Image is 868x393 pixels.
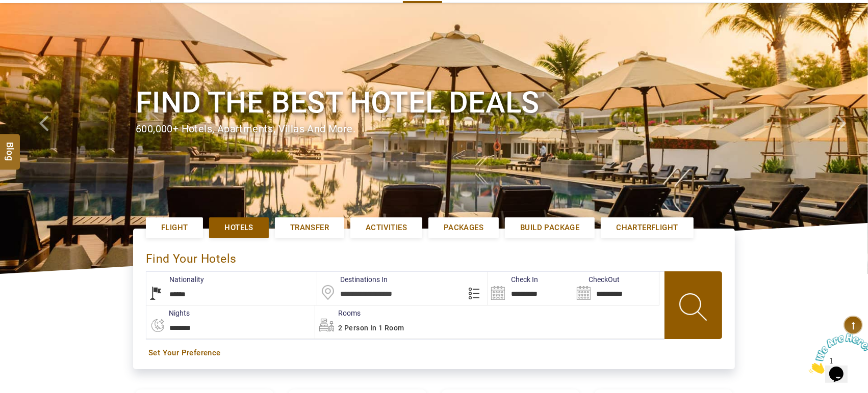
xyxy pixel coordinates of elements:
span: Flight [161,222,188,233]
span: Blog [4,142,17,151]
span: Activities [366,222,407,233]
a: Hotels [209,217,268,238]
label: Nationality [146,274,204,285]
a: Transfer [275,217,344,238]
label: CheckOut [574,274,620,285]
span: Hotels [224,222,253,233]
label: Check In [488,274,538,285]
iframe: chat widget [805,329,868,378]
a: Packages [428,217,499,238]
a: Activities [350,217,422,238]
a: Flight [146,217,203,238]
input: Search [488,272,573,305]
span: 1 [4,4,8,13]
div: Find Your Hotels [146,241,722,271]
label: Rooms [315,308,361,318]
h1: Find the best hotel deals [136,83,732,122]
span: Transfer [290,222,329,233]
a: Set Your Preference [148,348,720,358]
span: 2 Person in 1 Room [338,324,404,332]
span: Packages [444,222,483,233]
span: Build Package [520,222,579,233]
div: 600,000+ hotels, apartments, villas and more. [136,122,732,136]
span: Charterflight [616,222,678,233]
img: Chat attention grabber [4,4,67,44]
a: Build Package [505,217,595,238]
input: Search [574,272,659,305]
a: Charterflight [601,217,693,238]
label: Destinations In [317,274,388,285]
label: nights [146,308,190,318]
